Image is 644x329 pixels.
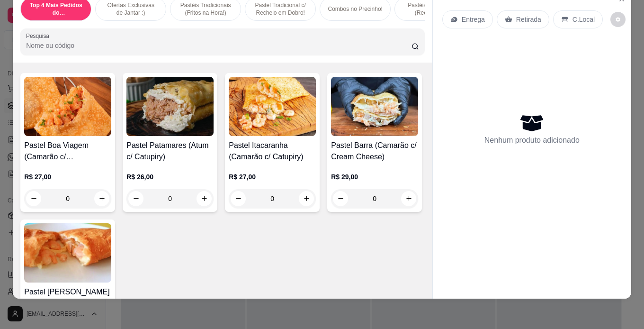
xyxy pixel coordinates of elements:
p: Retirada [516,15,541,24]
img: product-image [24,77,111,136]
h4: Pastel [PERSON_NAME] (Camarão c/ 4 Queijos) [24,286,111,309]
p: R$ 29,00 [331,172,418,182]
input: Pesquisa [26,41,411,50]
p: Pastéis Tradicionais (Fritos na Hora!) [178,1,233,17]
p: Nenhum produto adicionado [484,135,580,146]
h4: Pastel Boa Viagem (Camarão c/ [GEOGRAPHIC_DATA]) [24,140,111,163]
p: R$ 27,00 [229,172,316,182]
h4: Pastel Patamares (Atum c/ Catupiry) [126,140,214,163]
img: product-image [229,77,316,136]
p: Entrega [462,15,485,24]
p: R$ 26,00 [126,172,214,182]
p: C.Local [572,15,595,24]
p: Pastel Tradicional c/ Recheio em Dobro! [253,1,308,17]
h4: Pastel Itacaranha (Camarão c/ Catupiry) [229,140,316,163]
p: Ofertas Exclusivas de Jantar :) [103,1,158,17]
img: product-image [126,77,214,136]
img: product-image [331,77,418,136]
img: product-image [24,223,111,283]
p: Pastéis Especiais (Recheio no Capricho!) [402,1,457,17]
p: Top 4 Mais Pedidos do [GEOGRAPHIC_DATA]! [28,1,83,17]
p: R$ 27,00 [24,172,111,182]
button: decrease-product-quantity [610,12,626,27]
p: Combos no Precinho! [328,5,383,13]
label: Pesquisa [26,32,53,40]
h4: Pastel Barra (Camarão c/ Cream Cheese) [331,140,418,163]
